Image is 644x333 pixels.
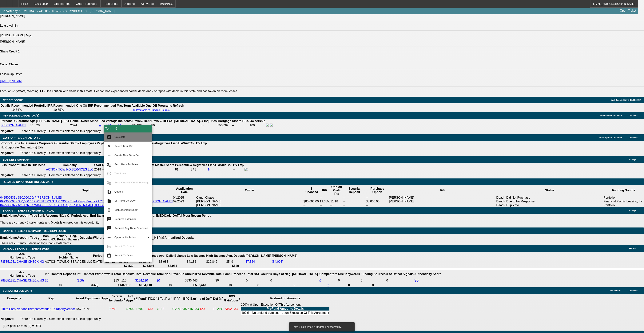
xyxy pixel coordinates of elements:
[118,124,122,127] a: 11
[159,264,186,268] th: $8,983
[361,278,386,283] td: 0
[224,303,240,315] td: -$192,333
[343,185,366,196] th: Security Deposit
[1,317,14,320] b: Negative:
[303,203,320,207] td: --
[78,142,96,145] b: # Employees
[218,119,231,123] b: Mortgage
[222,296,223,299] sup: 2
[107,144,111,148] mat-icon: clear
[139,260,158,264] td: $26,846
[114,254,133,257] span: Submit To Docs
[250,119,265,123] b: Ownership
[366,196,389,200] td: --
[53,108,93,112] td: 10.85%
[629,290,638,292] span: Comment
[366,200,389,203] td: $8,000.00
[159,252,186,259] th: Avg. Daily Balance
[343,200,366,203] td: --
[114,199,136,202] span: Set Term On LCW
[185,283,215,287] th: $536,443
[0,146,209,149] td: No Corporate Guarantor(s) Exist
[3,114,39,117] span: PERSONAL GUARANTOR(S)
[114,227,148,230] span: Request Buy Rate Extension
[45,283,76,287] th: $0
[603,200,644,203] td: Financial Pacific Leasing, Inc.
[201,123,217,128] td: --
[114,163,138,166] span: Send Back To Sales
[93,234,109,241] th: Withdrawls
[48,297,54,300] b: Rep
[179,296,180,299] sup: 2
[175,168,190,171] div: 81
[77,270,113,278] th: Int. Transfer Withdrawals
[246,270,270,278] th: Sum of the Total NSF Count and Total Overdraft Fee Count from Ocrolus
[414,278,419,282] a: 90
[30,119,35,123] b: Age
[208,163,232,167] b: Lien/Bk/Suit/Coll
[196,185,303,196] th: Owner
[217,123,232,128] td: 350339
[99,119,105,123] b: Fico
[46,168,93,171] a: ACTION TOWING SERVICES LLC
[70,124,77,127] span: 2024
[119,264,138,268] th: $7,830
[126,295,135,302] b: # of Apps
[3,209,54,212] span: BANK STATEMENT SUMMARY-MANUAL
[93,252,119,259] th: Period Begin/End
[3,180,53,183] span: RELATED OPPORTUNITY(S) SUMMARY
[206,252,226,259] th: High Balance
[107,217,111,221] mat-icon: try
[226,252,245,259] th: Avg. Deposit
[196,142,207,145] b: BV Exp
[629,137,638,139] span: Comment
[30,123,36,128] td: 30
[196,296,197,299] sup: 2
[139,264,158,268] th: $26,846
[1,124,26,127] a: [PERSON_NAME]
[154,142,171,145] b: #Negatives
[0,141,38,145] th: Proof of Time In Business
[94,163,101,167] b: Start
[211,296,212,299] sup: 2
[126,303,135,315] td: 4,604
[114,190,123,193] span: Quotes
[603,185,644,196] th: Funding Source
[51,0,73,7] button: Application
[600,114,622,117] span: Add Personal Guarantor
[164,234,195,241] th: Annualized Deposits
[146,296,147,299] sup: 2
[320,203,330,207] td: --
[45,270,76,278] th: Int. Transfer Deposits
[226,264,245,268] th: $549
[187,252,206,259] th: Low Balance
[148,303,157,315] td: 643
[107,135,111,139] mat-icon: calculate
[119,260,138,264] td: $7,830
[157,270,185,278] th: Total Non-Revenue
[99,124,101,127] a: --
[172,303,181,315] td: 0.22%
[11,108,53,112] td: 19.64%
[246,260,255,263] a: $7,524
[135,270,156,278] th: Total Revenue
[366,185,389,196] th: Purchase Option
[246,283,270,287] th: 0
[94,104,131,108] th: Recommended Max Term
[135,279,148,282] a: $134,110
[175,163,190,167] b: Percentile
[53,104,93,108] th: Recommended One Off IRR
[45,279,48,282] a: $0
[94,108,131,112] td: --
[330,203,343,207] td: --
[157,297,172,300] b: $ Tot Ref
[1,260,44,263] a: 785851251 CHASE CHECKING
[611,99,641,101] span: Last Scored: [DATE] 10:09:22 AM
[132,119,151,123] b: Revolv. Debt
[232,123,249,128] td: --
[139,142,153,145] b: Percentile
[249,123,266,128] td: 100
[102,168,104,171] span: --
[45,252,93,259] th: Acc. Holder Name
[114,209,138,211] span: Disbursement Sheet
